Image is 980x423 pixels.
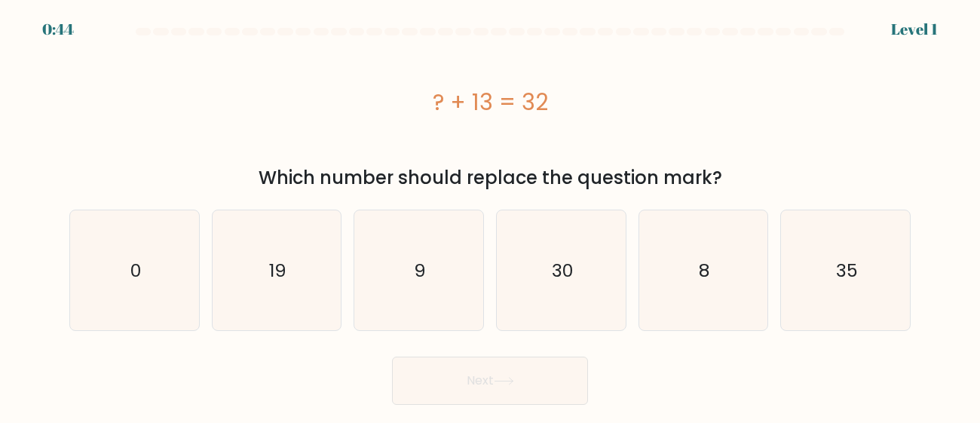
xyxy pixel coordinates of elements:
[392,357,588,405] button: Next
[42,18,74,41] div: 0:44
[69,85,911,119] div: ? + 13 = 32
[414,258,426,283] text: 9
[130,258,141,283] text: 0
[269,258,286,283] text: 19
[78,164,902,192] div: Which number should replace the question mark?
[551,258,573,283] text: 30
[836,258,858,283] text: 35
[891,18,938,41] div: Level 1
[699,258,710,283] text: 8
